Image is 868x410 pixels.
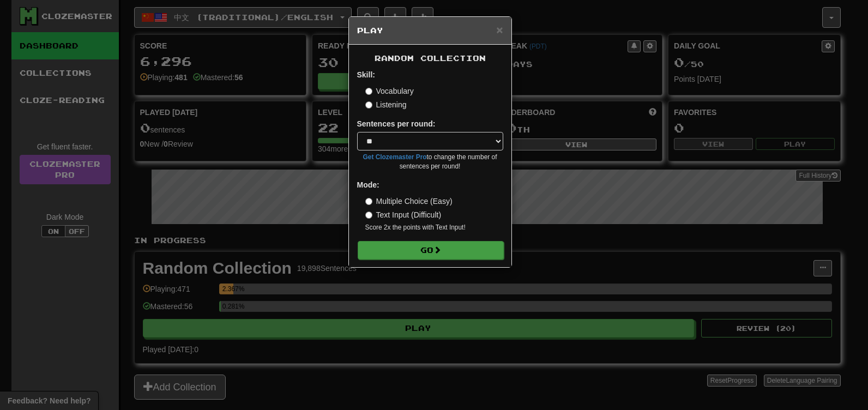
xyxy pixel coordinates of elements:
label: Sentences per round: [357,118,436,129]
span: × [496,23,503,36]
strong: Skill: [357,70,375,79]
input: Listening [365,101,372,108]
small: to change the number of sentences per round! [357,153,503,171]
input: Multiple Choice (Easy) [365,198,372,205]
button: Go [358,241,504,260]
label: Text Input (Difficult) [365,209,442,220]
span: Random Collection [375,53,486,63]
button: Close [496,24,503,35]
h5: Play [357,25,503,36]
label: Vocabulary [365,86,414,97]
small: Score 2x the points with Text Input ! [365,223,503,232]
label: Multiple Choice (Easy) [365,196,453,207]
label: Listening [365,99,407,110]
a: Get Clozemaster Pro [363,153,427,161]
strong: Mode: [357,180,379,189]
input: Text Input (Difficult) [365,212,372,219]
input: Vocabulary [365,88,372,95]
